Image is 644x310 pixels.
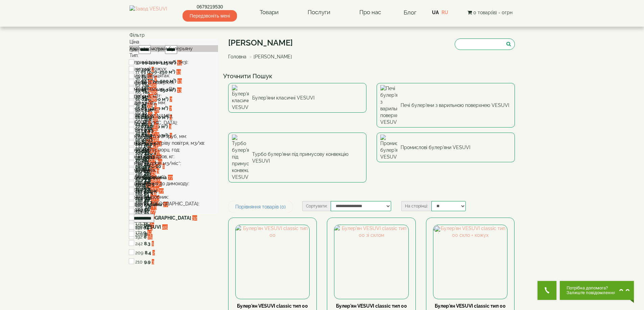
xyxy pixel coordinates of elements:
[466,9,515,16] button: 0 товар(ів) - 0грн
[177,78,182,84] span: 13
[228,201,293,213] a: Порівняння товарів (0)
[152,241,154,246] span: 1
[567,286,616,290] span: Потрібна допомога?
[380,135,397,160] img: Промислові булер'яни VESUVI
[129,32,218,38] div: Фільтр
[144,224,161,230] label: VESUVI
[442,10,448,15] a: RU
[162,224,168,230] span: 45
[129,106,218,113] div: D топки, мм:
[152,250,155,255] span: 2
[155,128,157,133] span: 1
[129,173,218,180] div: H димоходу, м**:
[129,146,218,153] div: Час роботи, порц. год:
[129,133,218,140] div: Число труб x D труб, мм:
[129,160,218,167] div: Витрати дров, м3/міс*:
[567,290,616,295] span: Залиште повідомлення
[129,200,218,207] div: Гарантія, [GEOGRAPHIC_DATA]:
[223,73,520,80] h4: Уточнити Пошук
[435,226,442,233] img: gift
[432,10,439,15] a: UA
[129,79,218,86] div: Варильна поверхня:
[538,281,556,300] button: Get Call button
[170,96,172,102] span: 7
[129,153,218,160] div: Вага порції дров, кг:
[129,38,218,45] div: Ціна
[129,180,218,187] div: Підключення до димоходу:
[145,231,147,238] label: 8
[228,133,366,182] a: Турбо булер'яни під примусову конвекцію VESUVI Турбо булер'яни під примусову конвекцію VESUVI
[169,106,172,111] span: 7
[129,194,218,200] div: Країна виробник:
[228,83,366,113] a: Булер'яни класичні VESUVI Булер'яни класичні VESUVI
[144,258,150,265] label: 9.9
[129,45,218,52] div: Характеристики булерьяну
[248,53,292,60] li: [PERSON_NAME]
[135,259,143,264] span: 210
[183,3,237,10] a: 0679219530
[232,135,249,180] img: Турбо булер'яни під примусову конвекцію VESUVI
[473,10,512,15] span: 0 товар(ів) - 0грн
[237,303,308,309] a: Булер'ян VESUVI classic тип 00
[169,124,171,129] span: 3
[129,187,218,194] div: ККД, %:
[380,85,397,125] img: Печі булер'яни з варильною поверхнею VESUVI
[183,10,237,22] span: Передзвоніть мені
[404,9,416,16] a: Блог
[129,59,218,65] div: V приміщення, м.куб. (м3):
[353,5,388,20] a: Про нас
[129,99,218,106] div: D димоходу, мм:
[228,54,246,59] a: Головна
[228,38,297,47] h1: [PERSON_NAME]
[401,201,431,211] label: На сторінці:
[232,85,249,111] img: Булер'яни класичні VESUVI
[177,87,182,93] span: 13
[129,207,218,214] div: Бренд:
[135,241,143,246] span: 242
[302,201,331,211] label: Сортувати:
[129,5,167,20] img: Завод VESUVI
[129,92,218,99] div: P робоча, кВт:
[144,208,149,215] label: 12
[236,225,309,299] img: Булер'ян VESUVI classic тип 00
[377,133,515,162] a: Промислові булер'яни VESUVI Промислові булер'яни VESUVI
[253,5,285,20] a: Товари
[159,188,164,194] span: 77
[129,52,218,59] div: Тип:
[145,249,151,256] label: 8.4
[192,215,197,221] span: 32
[150,208,155,214] span: 77
[377,83,515,128] a: Печі булер'яни з варильною поверхнею VESUVI Печі булер'яни з варильною поверхнею VESUVI
[149,232,151,237] span: 3
[129,140,218,146] div: Швидкість нагріву повітря, м3/хв:
[152,259,154,264] span: 3
[129,167,218,173] div: Вид палива:
[129,113,218,126] div: L [PERSON_NAME], [GEOGRAPHIC_DATA]:
[301,5,337,20] a: Послуги
[129,86,218,92] div: P максимальна, кВт:
[433,225,507,299] img: Булер'ян VESUVI classic тип 00 скло + кожух
[176,69,181,75] span: 13
[129,65,218,72] div: Захисний кожух:
[144,215,191,221] label: [GEOGRAPHIC_DATA]
[168,175,173,180] span: 77
[144,240,150,247] label: 8.3
[129,126,218,133] div: V топки, л:
[144,188,158,194] label: Заднє
[560,281,634,300] button: Chat button
[135,232,143,237] span: 208
[135,250,143,255] span: 209
[334,225,408,299] img: Булер'ян VESUVI classic тип 00 зі склом
[135,224,143,230] span: 228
